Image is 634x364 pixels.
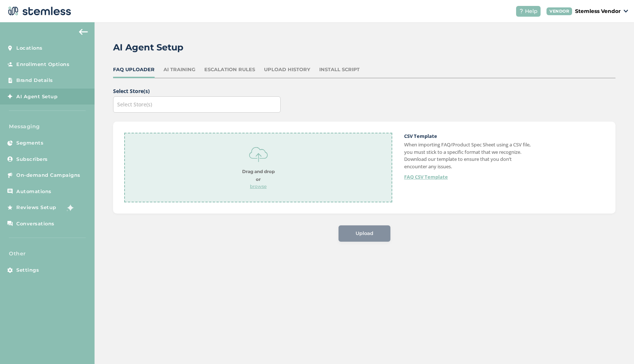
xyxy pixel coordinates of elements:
span: Reviews Setup [16,204,56,211]
p: browse [242,183,275,190]
div: FAQ Uploader [113,66,155,73]
div: AI Training [164,66,195,73]
span: On-demand Campaigns [16,172,80,179]
span: Subscribers [16,156,48,163]
p: When importing FAQ/Product Spec Sheet using a CSV file, you must stick to a specific format that ... [404,141,532,170]
span: Locations [16,44,43,52]
span: AI Agent Setup [16,93,57,100]
span: Conversations [16,220,55,228]
span: Enrollment Options [16,61,69,68]
iframe: Chat Widget [597,328,634,364]
h2: CSV Template [404,133,532,140]
span: Help [525,7,538,15]
div: Upload History [264,66,310,73]
span: Automations [16,188,52,195]
div: VENDOR [547,7,572,15]
img: icon-upload-85c7ce17.svg [249,145,268,164]
img: logo-dark-0685b13c.svg [6,4,71,19]
span: Settings [16,267,39,274]
p: Stemless Vendor [575,7,621,15]
span: Brand Details [16,77,53,84]
span: Select Store(s) [117,101,152,108]
label: Select Store(s) [113,87,281,95]
img: icon_down-arrow-small-66adaf34.svg [624,10,628,13]
h2: AI Agent Setup [113,41,184,54]
img: icon-arrow-back-accent-c549486e.svg [79,29,88,35]
a: FAQ CSV Template [404,173,448,181]
div: Escalation Rules [204,66,255,73]
strong: Drag and drop or [242,169,275,182]
img: icon-help-white-03924b79.svg [519,9,524,13]
div: Install Script [319,66,360,73]
img: glitter-stars-b7820f95.gif [62,200,77,215]
span: Segments [16,139,43,147]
